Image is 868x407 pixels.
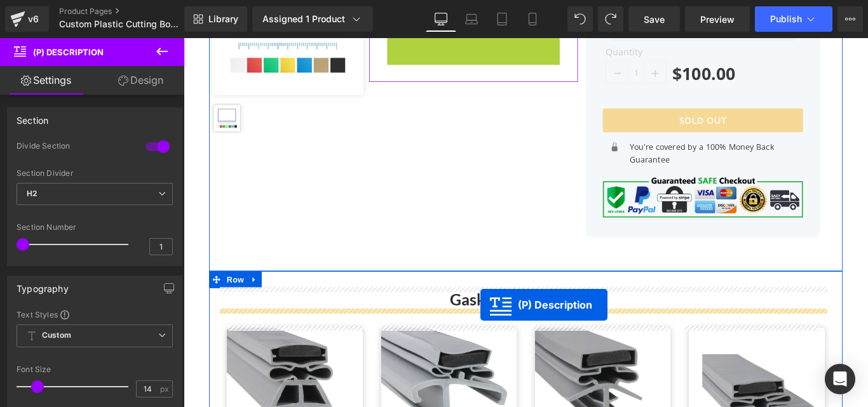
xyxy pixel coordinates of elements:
span: Custom Plastic Cutting Board [59,19,179,29]
img: Custom Plastic Cutting Board [34,75,64,105]
a: Expand / Collapse [71,262,88,281]
div: Section Divider [17,169,173,178]
span: Publish [770,14,802,24]
a: Design [95,66,187,95]
div: Section [17,108,48,126]
div: Font Size [17,365,173,374]
button: Redo [598,6,623,32]
a: Product Pages [59,6,203,17]
button: More [837,6,863,32]
a: Desktop [426,6,456,32]
a: Tablet [487,6,517,32]
a: New Library [184,6,247,32]
a: Preview [685,6,750,32]
div: Divide Section [17,141,133,154]
b: H2 [27,189,37,198]
span: (P) Description [33,47,104,57]
label: Quantity [474,10,543,25]
a: Custom Plastic Cutting Board [33,74,64,105]
a: Laptop [456,6,487,32]
p: You're covered by a 100% Money Back Guarantee​ [501,115,695,143]
span: Library [208,13,238,25]
span: Save [644,13,665,26]
button: Publish [755,6,832,32]
a: v6 [5,6,49,32]
a: Mobile [517,6,548,32]
span: Sold Out [557,85,609,99]
div: Section Number [17,223,173,232]
div: Assigned 1 Product [262,13,363,25]
span: Row [45,262,71,281]
span: $100.00 [549,27,620,53]
div: Open Intercom Messenger [825,364,855,394]
b: Custom [42,330,71,341]
div: v6 [25,11,41,27]
span: px [160,385,171,393]
h1: Gaskets Bgggy Profile [38,281,731,305]
span: Preview [700,13,735,26]
button: Undo [567,6,593,32]
div: Text Styles [17,309,173,319]
div: Typography [17,276,69,294]
button: Sold Out [471,79,695,105]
